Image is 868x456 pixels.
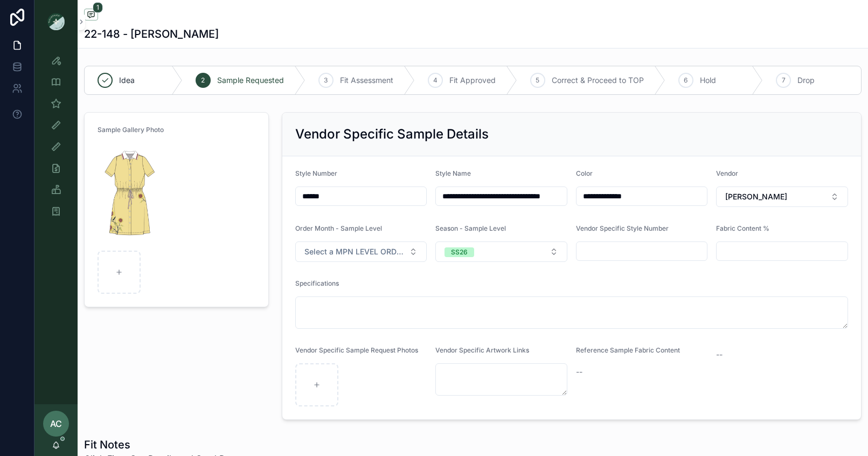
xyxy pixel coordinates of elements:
[552,75,644,86] span: Correct & Proceed to TOP
[716,186,848,207] button: Select Button
[217,75,284,86] span: Sample Requested
[84,9,98,22] button: 1
[435,241,567,262] button: Select Button
[797,75,815,86] span: Drop
[50,417,62,430] span: AC
[536,76,539,85] span: 5
[576,346,680,354] span: Reference Sample Fabric Content
[93,2,103,13] span: 1
[451,247,468,257] div: SS26
[295,224,382,232] span: Order Month - Sample Level
[435,346,529,354] span: Vendor Specific Artwork Links
[84,26,219,42] h1: 22-148 - [PERSON_NAME]
[98,126,164,134] span: Sample Gallery Photo
[340,75,393,86] span: Fit Assessment
[435,224,506,232] span: Season - Sample Level
[782,76,786,85] span: 7
[700,75,716,86] span: Hold
[295,241,427,262] button: Select Button
[34,43,78,235] div: scrollable content
[449,75,496,86] span: Fit Approved
[84,437,252,452] h1: Fit Notes
[576,169,593,177] span: Color
[716,169,738,177] span: Vendor
[684,76,688,85] span: 6
[576,367,582,377] span: --
[295,346,418,354] span: Vendor Specific Sample Request Photos
[716,224,769,232] span: Fabric Content %
[47,13,65,30] img: App logo
[119,75,135,86] span: Idea
[98,143,165,246] img: Screenshot-2025-09-01-at-11.58.39-AM.png
[295,279,339,287] span: Specifications
[295,169,337,177] span: Style Number
[304,246,405,257] span: Select a MPN LEVEL ORDER MONTH
[201,76,205,85] span: 2
[576,224,669,232] span: Vendor Specific Style Number
[725,191,787,202] span: [PERSON_NAME]
[435,169,471,177] span: Style Name
[295,126,489,143] h2: Vendor Specific Sample Details
[433,76,438,85] span: 4
[324,76,328,85] span: 3
[716,349,723,360] span: --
